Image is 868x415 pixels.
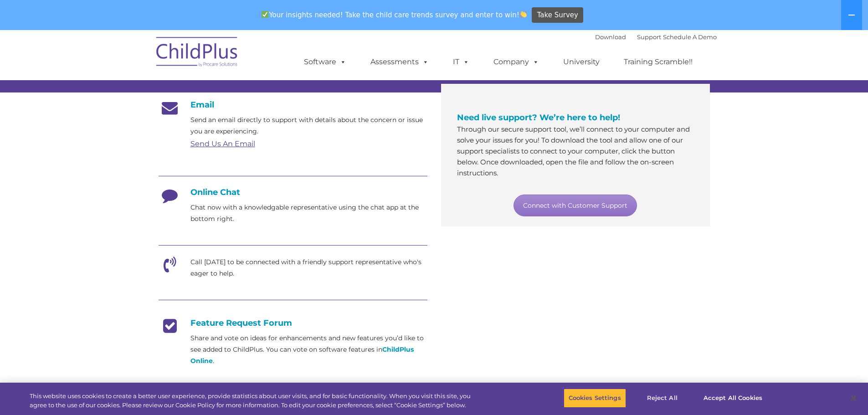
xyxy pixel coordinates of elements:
h4: Feature Request Forum [159,318,427,328]
img: ✅ [262,11,268,18]
div: This website uses cookies to create a better user experience, provide statistics about user visit... [30,392,478,410]
h4: Email [159,100,427,110]
button: Cookies Settings [564,389,626,408]
p: Through our secure support tool, we’ll connect to your computer and solve your issues for you! To... [457,124,694,179]
span: Need live support? We’re here to help! [457,113,620,123]
a: IT [444,53,478,71]
span: Take Survey [537,7,578,23]
a: Software [295,53,355,71]
a: Connect with Customer Support [514,195,637,216]
button: Reject All [634,389,691,408]
span: Your insights needed! Take the child care trends survey and enter to win! [258,6,531,24]
h4: Online Chat [159,187,427,197]
button: Accept All Cookies [699,389,767,408]
button: Close [843,388,863,408]
p: Chat now with a knowledgable representative using the chat app at the bottom right. [190,202,427,225]
a: ChildPlus Online [190,345,414,365]
p: Share and vote on ideas for enhancements and new features you’d like to see added to ChildPlus. Y... [190,333,427,367]
p: Send an email directly to support with details about the concern or issue you are experiencing. [190,114,427,137]
a: Take Survey [532,7,583,23]
img: 👏 [520,11,527,18]
a: University [554,53,609,71]
a: Download [595,33,626,41]
a: Support [637,33,661,41]
a: Schedule A Demo [663,33,717,41]
a: Training Scramble!! [615,53,702,71]
img: ChildPlus by Procare Solutions [152,31,243,76]
p: Call [DATE] to be connected with a friendly support representative who's eager to help. [190,256,427,279]
a: Send Us An Email [190,139,255,148]
a: Company [484,53,548,71]
font: | [595,33,717,41]
a: Assessments [361,53,438,71]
